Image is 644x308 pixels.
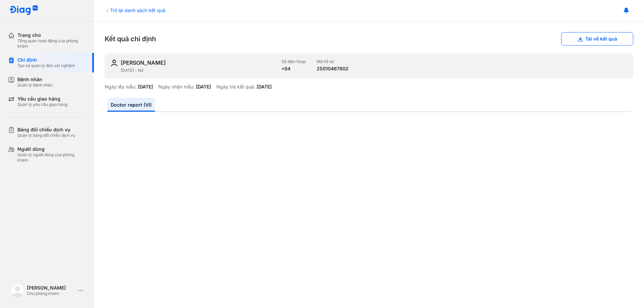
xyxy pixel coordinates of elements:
[9,5,38,16] img: logo
[196,84,211,90] div: [DATE]
[216,84,255,90] div: Ngày trả kết quả:
[105,84,137,90] div: Ngày lấy mẫu:
[561,32,633,46] button: Tải về kết quả
[105,32,633,46] div: Kết quả chỉ định
[17,32,86,38] div: Trang chủ
[138,84,153,90] div: [DATE]
[17,96,67,102] div: Yêu cầu giao hàng
[11,284,24,297] img: logo
[17,127,75,133] div: Bảng đối chiếu dịch vụ
[27,285,75,291] div: [PERSON_NAME]
[17,38,86,49] div: Tổng quan hoạt động của phòng khám
[121,59,166,66] div: [PERSON_NAME]
[17,102,67,107] div: Quản lý yêu cầu giao hàng
[17,76,53,82] div: Bệnh nhân
[17,57,75,63] div: Chỉ định
[281,59,306,64] div: Số điện thoại
[317,59,348,64] div: Mã hồ sơ
[121,68,276,73] div: [DATE] - Nữ
[27,291,75,296] div: Chủ phòng khám
[17,146,86,152] div: Người dùng
[17,152,86,163] div: Quản lý người dùng của phòng khám
[105,7,165,14] div: Trở lại danh sách kết quả
[317,66,348,72] div: 25010467802
[107,98,155,112] a: Doctor report (VI)
[17,133,75,138] div: Quản lý bảng đối chiếu dịch vụ
[17,63,75,68] div: Tạo và quản lý đơn xét nghiệm
[257,84,272,90] div: [DATE]
[110,59,118,67] img: user-icon
[158,84,195,90] div: Ngày nhận mẫu:
[17,82,53,88] div: Quản lý bệnh nhân
[281,66,306,72] div: +84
